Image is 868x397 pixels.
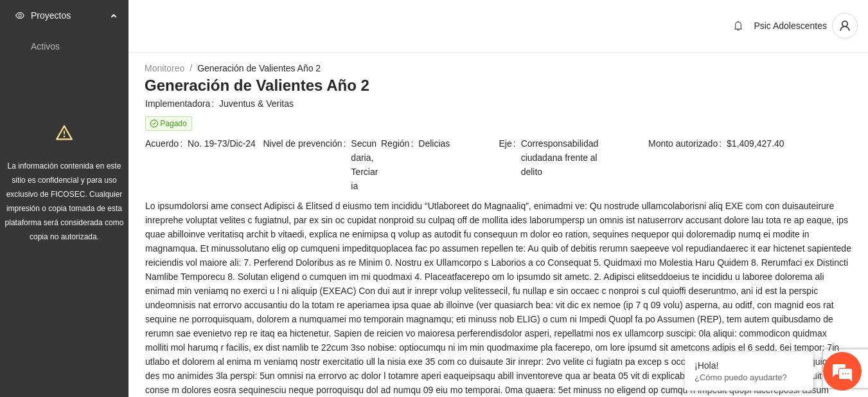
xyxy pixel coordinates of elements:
[729,21,748,31] span: bell
[145,75,852,96] h3: Generación de Valientes Año 2
[754,21,827,31] span: Psic Adolescentes
[15,11,24,20] span: eye
[695,373,804,382] p: ¿Cómo puedo ayudarte?
[728,15,748,36] button: bell
[5,162,124,241] span: La información contenida en este sitio es confidencial y para uso exclusivo de FICOSEC. Cualquier...
[145,116,192,131] span: Pagado
[648,136,727,151] span: Monto autorizado
[145,136,188,151] span: Acuerdo
[381,136,418,151] span: Región
[56,124,73,141] span: warning
[832,13,858,39] button: user
[188,136,261,151] span: No. 19-73/Dic-24
[145,97,219,111] span: Implementadora
[150,120,158,127] span: check-circle
[197,63,321,73] a: Generación de Valientes Año 2
[727,136,851,151] span: $1,409,427.40
[190,63,192,73] span: /
[695,360,804,371] div: ¡Hola!
[263,136,351,193] span: Nivel de prevención
[499,136,521,179] span: Eje
[219,97,851,111] span: Juventus & Veritas
[31,41,60,51] a: Activos
[31,3,107,28] span: Proyectos
[145,63,184,73] a: Monitoreo
[351,136,380,193] span: Secundaria, Terciaria
[418,136,497,151] span: Delicias
[833,20,857,32] span: user
[521,136,616,179] span: Corresponsabilidad ciudadana frente al delito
